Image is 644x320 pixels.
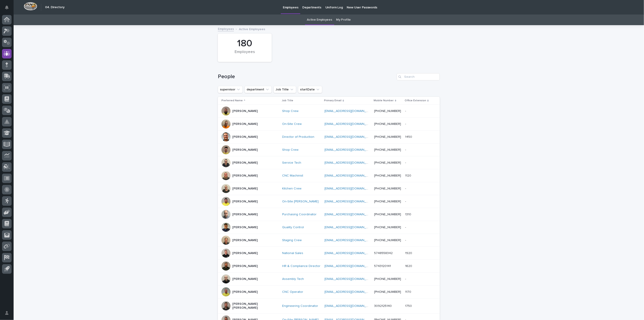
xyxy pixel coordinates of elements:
[307,15,332,25] a: Active Employees
[324,304,376,308] a: [EMAIL_ADDRESS][DOMAIN_NAME]
[218,208,440,221] tr: [PERSON_NAME]Purchasing Coordinator [EMAIL_ADDRESS][DOMAIN_NAME] [PHONE_NUMBER]13101310
[232,213,258,216] p: [PERSON_NAME]
[282,277,304,281] a: Assembly Tech
[282,109,298,113] a: Shop Crew
[232,174,258,178] p: [PERSON_NAME]
[324,277,376,281] a: [EMAIL_ADDRESS][DOMAIN_NAME]
[232,161,258,165] p: [PERSON_NAME]
[405,98,426,103] p: Office Extension
[405,238,407,242] p: -
[232,109,258,113] p: [PERSON_NAME]
[374,109,401,113] a: [PHONE_NUMBER]
[282,135,314,139] a: Director of Production
[218,247,440,260] tr: [PERSON_NAME]National Sales [EMAIL_ADDRESS][DOMAIN_NAME] 574855834219201920
[232,290,258,294] p: [PERSON_NAME]
[405,276,407,281] p: -
[405,173,412,178] p: 1120
[324,239,376,242] a: [EMAIL_ADDRESS][DOMAIN_NAME]
[282,290,303,294] a: CNC Operator
[374,304,392,308] a: 3092125140
[245,86,272,93] button: department
[374,200,401,203] a: [PHONE_NUMBER]
[232,277,258,281] p: [PERSON_NAME]
[405,134,413,139] p: 1450
[218,260,440,273] tr: [PERSON_NAME]HR & Compliance Director [EMAIL_ADDRESS][DOMAIN_NAME] 574312014116201620
[374,239,401,242] a: [PHONE_NUMBER]
[282,98,293,103] p: Job Title
[282,148,298,152] a: Shop Crew
[336,15,351,25] a: My Profile
[397,73,440,80] input: Search
[405,108,407,113] p: -
[374,290,401,293] a: [PHONE_NUMBER]
[374,187,401,190] a: [PHONE_NUMBER]
[218,156,440,169] tr: [PERSON_NAME]Service Tech [EMAIL_ADDRESS][DOMAIN_NAME] [PHONE_NUMBER]--
[218,73,395,80] h1: People
[324,200,376,203] a: [EMAIL_ADDRESS][DOMAIN_NAME]
[239,26,265,31] p: Active Employees
[405,121,407,126] p: -
[218,86,243,93] button: supervisor
[405,212,412,216] p: 1310
[282,251,303,255] a: National Sales
[324,98,341,103] p: Primary Email
[282,264,320,268] a: HR & Compliance Director
[405,263,413,268] p: 1620
[218,298,440,314] tr: [PERSON_NAME] [PERSON_NAME]Engineering Coordinator [EMAIL_ADDRESS][DOMAIN_NAME] 309212514017501750
[374,161,401,164] a: [PHONE_NUMBER]
[218,286,440,298] tr: [PERSON_NAME]CNC Operator [EMAIL_ADDRESS][DOMAIN_NAME] [PHONE_NUMBER]11701170
[24,2,37,10] img: Workspace Logo
[282,238,302,242] a: Staging Crew
[232,200,258,204] p: [PERSON_NAME]
[374,174,401,177] a: [PHONE_NUMBER]
[405,225,407,229] p: -
[282,200,319,204] a: On-Site [PERSON_NAME]
[324,109,376,113] a: [EMAIL_ADDRESS][DOMAIN_NAME]
[232,225,258,229] p: [PERSON_NAME]
[218,273,440,286] tr: [PERSON_NAME]Assembly Tech [EMAIL_ADDRESS][DOMAIN_NAME] [PHONE_NUMBER]--
[218,118,440,131] tr: [PERSON_NAME]On-Site Crew [EMAIL_ADDRESS][DOMAIN_NAME] [PHONE_NUMBER]--
[405,186,407,191] p: -
[226,50,264,59] div: Employees
[232,238,258,242] p: [PERSON_NAME]
[45,5,65,9] h2: 04. Directory
[282,187,301,191] a: Kitchen Crew
[218,234,440,247] tr: [PERSON_NAME]Staging Crew [EMAIL_ADDRESS][DOMAIN_NAME] [PHONE_NUMBER]--
[218,26,234,31] a: Employees
[232,148,258,152] p: [PERSON_NAME]
[324,148,376,151] a: [EMAIL_ADDRESS][DOMAIN_NAME]
[374,148,401,151] a: [PHONE_NUMBER]
[405,147,407,152] p: -
[226,38,264,49] div: 180
[374,252,393,255] a: 5748558342
[218,105,440,118] tr: [PERSON_NAME]Shop Crew [EMAIL_ADDRESS][DOMAIN_NAME] [PHONE_NUMBER]--
[282,174,303,178] a: CNC Machinist
[405,160,407,165] p: -
[232,187,258,191] p: [PERSON_NAME]
[324,264,376,268] a: [EMAIL_ADDRESS][DOMAIN_NAME]
[218,169,440,182] tr: [PERSON_NAME]CNC Machinist [EMAIL_ADDRESS][DOMAIN_NAME] [PHONE_NUMBER]11201120
[282,122,302,126] a: On-Site Crew
[405,303,413,308] p: 1750
[232,264,258,268] p: [PERSON_NAME]
[232,251,258,255] p: [PERSON_NAME]
[374,226,401,229] a: [PHONE_NUMBER]
[374,122,401,126] a: [PHONE_NUMBER]
[6,5,12,13] div: Notifications
[374,264,391,268] a: 5743120141
[324,187,376,190] a: [EMAIL_ADDRESS][DOMAIN_NAME]
[232,122,258,126] p: [PERSON_NAME]
[218,195,440,208] tr: [PERSON_NAME]On-Site [PERSON_NAME] [EMAIL_ADDRESS][DOMAIN_NAME] [PHONE_NUMBER]--
[324,252,376,255] a: [EMAIL_ADDRESS][DOMAIN_NAME]
[324,174,376,177] a: [EMAIL_ADDRESS][DOMAIN_NAME]
[274,86,296,93] button: Job Title
[324,161,376,164] a: [EMAIL_ADDRESS][DOMAIN_NAME]
[405,199,407,204] p: -
[405,250,413,255] p: 1920
[218,131,440,143] tr: [PERSON_NAME]Director of Production [EMAIL_ADDRESS][DOMAIN_NAME] [PHONE_NUMBER]14501450
[324,213,376,216] a: [EMAIL_ADDRESS][DOMAIN_NAME]
[324,290,376,293] a: [EMAIL_ADDRESS][DOMAIN_NAME]
[298,86,322,93] button: startDate
[374,277,401,281] a: [PHONE_NUMBER]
